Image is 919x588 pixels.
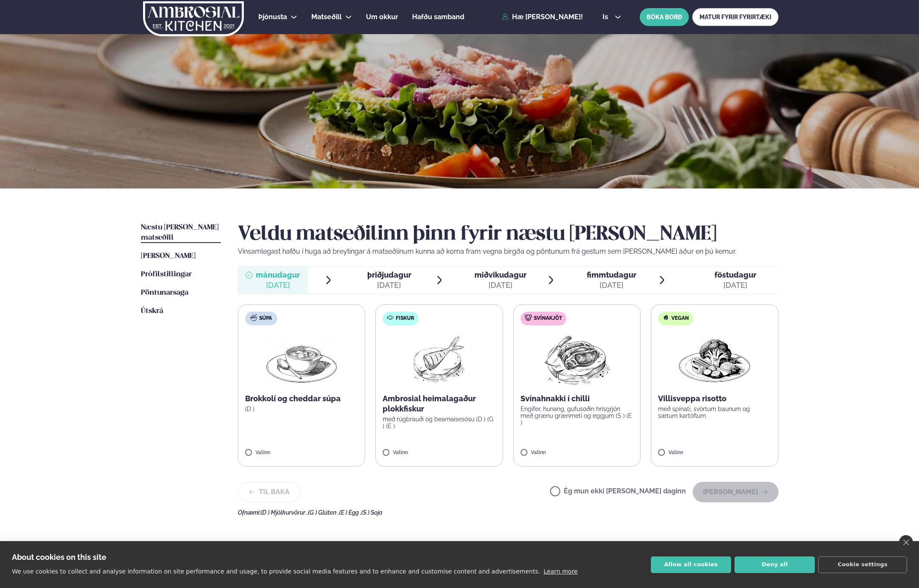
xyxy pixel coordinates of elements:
[714,280,756,290] div: [DATE]
[258,12,287,22] a: Þjónusta
[311,13,342,21] span: Matseðill
[693,482,779,502] button: [PERSON_NAME]
[502,13,583,21] a: Hæ [PERSON_NAME]!
[692,8,779,26] a: MATUR FYRIR FYRIRTÆKI
[539,332,615,387] img: Pork-Meat.png
[256,270,300,279] span: mánudagur
[474,280,527,290] div: [DATE]
[339,509,361,516] span: (E ) Egg ,
[671,315,689,322] span: Vegan
[141,307,163,315] span: Útskrá
[141,224,219,241] span: Næstu [PERSON_NAME] matseðill
[544,568,578,575] a: Learn more
[396,315,414,322] span: Fiskur
[256,280,300,290] div: [DATE]
[238,246,779,257] p: Vinsamlegast hafðu í huga að breytingar á matseðlinum kunna að koma fram vegna birgða og pöntunum...
[383,416,496,429] p: með rúgbrauði og bearnaisesósu (D ) (G ) (E )
[259,315,272,322] span: Súpa
[141,252,196,260] span: [PERSON_NAME]
[361,509,383,516] span: (S ) Soja
[367,270,411,279] span: þriðjudagur
[603,14,611,20] span: is
[899,535,913,550] a: close
[640,8,689,26] button: BÓKA BORÐ
[714,270,756,279] span: föstudagur
[245,406,358,412] p: (D )
[141,289,188,296] span: Pöntunarsaga
[141,251,196,261] a: [PERSON_NAME]
[264,332,339,387] img: Soup.png
[141,223,221,243] a: Næstu [PERSON_NAME] matseðill
[367,280,411,290] div: [DATE]
[818,556,907,573] button: Cookie settings
[677,332,752,387] img: Vegan.png
[412,12,464,22] a: Hafðu samband
[141,269,192,280] a: Prófílstillingar
[662,314,669,321] img: Vegan.svg
[658,406,771,419] p: með spínati, svörtum baunum og sætum kartöflum
[525,314,532,321] img: pork.svg
[238,223,779,246] h2: Veldu matseðilinn þinn fyrir næstu [PERSON_NAME]
[587,280,636,290] div: [DATE]
[521,406,634,426] p: Engifer, hunang, gufusoðin hrísgrjón með grænu grænmeti og eggjum (S ) (E )
[250,314,257,321] img: soup.svg
[412,332,466,387] img: fish.png
[366,13,398,21] span: Um okkur
[311,12,342,22] a: Matseðill
[534,315,562,322] span: Svínakjöt
[387,314,394,321] img: fish.svg
[12,553,106,562] strong: About cookies on this site
[596,14,628,20] button: is
[658,394,771,404] p: Villisveppa risotto
[651,556,731,573] button: Allow all cookies
[141,271,192,278] span: Prófílstillingar
[474,270,527,279] span: miðvikudagur
[735,556,815,573] button: Deny all
[587,270,636,279] span: fimmtudagur
[143,1,245,36] img: logo
[258,13,287,21] span: Þjónusta
[238,482,300,502] button: Til baka
[308,509,339,516] span: (G ) Glúten ,
[238,509,779,516] div: Ofnæmi:
[412,13,464,21] span: Hafðu samband
[260,509,308,516] span: (D ) Mjólkurvörur ,
[245,394,358,404] p: Brokkolí og cheddar súpa
[521,394,634,404] p: Svínahnakki í chilli
[141,306,163,316] a: Útskrá
[141,288,188,298] a: Pöntunarsaga
[383,394,496,414] p: Ambrosial heimalagaður plokkfiskur
[12,568,540,575] p: We use cookies to collect and analyse information on site performance and usage, to provide socia...
[366,12,398,22] a: Um okkur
